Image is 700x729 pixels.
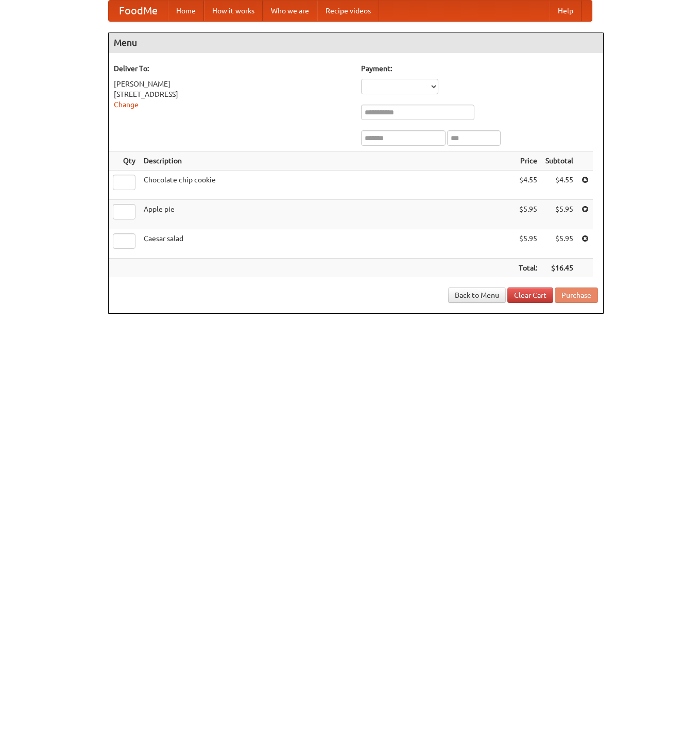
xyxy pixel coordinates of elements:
[109,1,168,21] a: FoodMe
[515,151,541,171] th: Price
[140,200,515,229] td: Apple pie
[555,287,598,303] button: Purchase
[140,151,515,171] th: Description
[541,200,577,229] td: $5.95
[541,259,577,278] th: $16.45
[507,287,553,303] a: Clear Cart
[140,171,515,200] td: Chocolate chip cookie
[109,32,603,53] h4: Menu
[361,63,598,74] h5: Payment:
[515,171,541,200] td: $4.55
[109,151,140,171] th: Qty
[114,63,351,74] h5: Deliver To:
[541,229,577,259] td: $5.95
[515,200,541,229] td: $5.95
[541,151,577,171] th: Subtotal
[204,1,263,21] a: How it works
[541,171,577,200] td: $4.55
[515,259,541,278] th: Total:
[550,1,582,21] a: Help
[263,1,317,21] a: Who we are
[515,229,541,259] td: $5.95
[140,229,515,259] td: Caesar salad
[448,287,506,303] a: Back to Menu
[317,1,379,21] a: Recipe videos
[168,1,204,21] a: Home
[114,100,139,109] a: Change
[114,89,351,99] div: [STREET_ADDRESS]
[114,79,351,89] div: [PERSON_NAME]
